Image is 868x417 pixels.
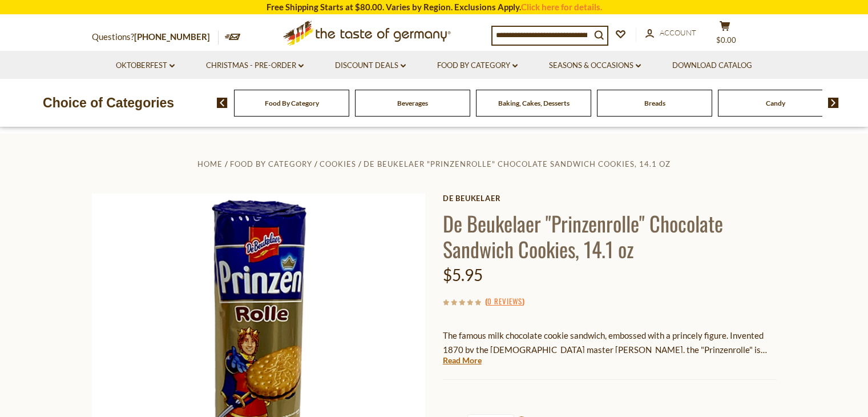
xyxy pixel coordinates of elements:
a: Download Catalog [672,59,752,72]
button: $0.00 [708,21,742,49]
a: De Beukelaer "Prinzenrolle" Chocolate Sandwich Cookies, 14.1 oz [364,159,671,169]
a: Seasons & Occasions [549,59,641,72]
a: Cookies [320,159,356,169]
p: Questions? [92,30,219,45]
a: Discount Deals [335,59,406,72]
a: Food By Category [437,59,518,72]
p: The famous milk chocolate cookie sandwich, embossed with a princely figure. Invented 1870 by the ... [443,328,777,357]
a: Christmas - PRE-ORDER [206,59,304,72]
a: Breads [644,99,665,107]
a: Oktoberfest [116,59,175,72]
a: Food By Category [265,99,319,107]
span: $0.00 [716,35,736,45]
span: $5.95 [443,265,483,284]
img: previous arrow [217,98,228,108]
h1: De Beukelaer "Prinzenrolle" Chocolate Sandwich Cookies, 14.1 oz [443,210,777,262]
a: Candy [766,99,785,107]
a: Food By Category [230,159,312,169]
span: ( ) [485,295,524,307]
span: Account [660,28,696,37]
a: [PHONE_NUMBER] [134,31,210,42]
a: Baking, Cakes, Desserts [498,99,570,107]
a: 0 Reviews [487,295,522,308]
a: Home [197,159,223,169]
a: Read More [443,355,482,366]
a: De Beukelaer [443,194,777,203]
a: Click here for details. [521,2,602,12]
a: Beverages [397,99,428,107]
img: next arrow [828,98,839,108]
a: Account [645,27,696,39]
